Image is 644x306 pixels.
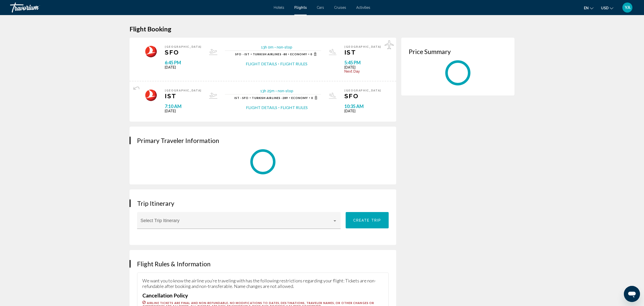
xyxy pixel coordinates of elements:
span: Next Day [344,69,381,73]
span: 80 [253,53,287,56]
span: 5:45 PM [344,60,381,65]
span: [DATE] [165,109,202,113]
button: Flight Details [246,61,277,67]
h3: Trip Itinerary [137,199,389,207]
span: 6:45 PM [165,60,202,65]
span: USD [601,6,609,10]
span: SFO - IST [235,53,250,56]
span: [DATE] [165,65,202,69]
span: 10:35 AM [344,104,381,109]
span: [DATE] [344,65,381,69]
span: Economy [290,53,307,56]
span: Create trip [353,218,381,222]
button: Flight Details [246,105,277,110]
a: Travorium [10,3,269,13]
button: Change language [584,4,593,12]
span: Economy [291,96,308,99]
p: We want you to know the airline you’re traveling with has the following restrictions regarding yo... [142,278,383,289]
button: User Menu [621,2,634,13]
span: 7:10 AM [165,104,202,109]
a: Flights [294,6,307,10]
a: Cruises [334,6,346,10]
span: [GEOGRAPHIC_DATA] [165,45,202,48]
span: SFO [344,92,381,100]
span: SFO [165,48,202,56]
iframe: Button to launch messaging window [624,286,640,302]
span: en [584,6,589,10]
span: 0 [311,96,319,100]
span: 0 [310,52,318,56]
button: Flight Rules [280,105,308,110]
button: Flight Rules [280,61,307,67]
span: Primary Traveler Information [137,137,219,144]
span: [GEOGRAPHIC_DATA] [344,89,381,92]
h1: Flight Booking [130,25,514,33]
span: [GEOGRAPHIC_DATA] [344,45,381,48]
span: 13h 25m [260,89,274,93]
span: Turkish Airlines - [253,53,284,56]
span: [GEOGRAPHIC_DATA] [165,89,202,92]
span: non-stop [277,45,292,49]
span: Turkish Airlines - [252,96,283,99]
a: Cars [317,6,324,10]
h3: Flight Rules & Information [137,260,389,268]
button: Create trip [346,212,389,228]
span: non-stop [278,89,293,93]
button: Change currency [601,4,613,12]
span: [DATE] [344,109,381,113]
span: 289 [252,96,288,99]
span: IST [344,48,381,56]
h3: Cancellation Policy [142,293,383,298]
span: 13h 0m [261,45,273,49]
span: IST [165,92,202,100]
span: YA [625,5,630,10]
span: IST - SFO [234,96,249,99]
a: Hotels [274,6,284,10]
h3: Price Summary [409,48,507,55]
a: Activities [356,6,370,10]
